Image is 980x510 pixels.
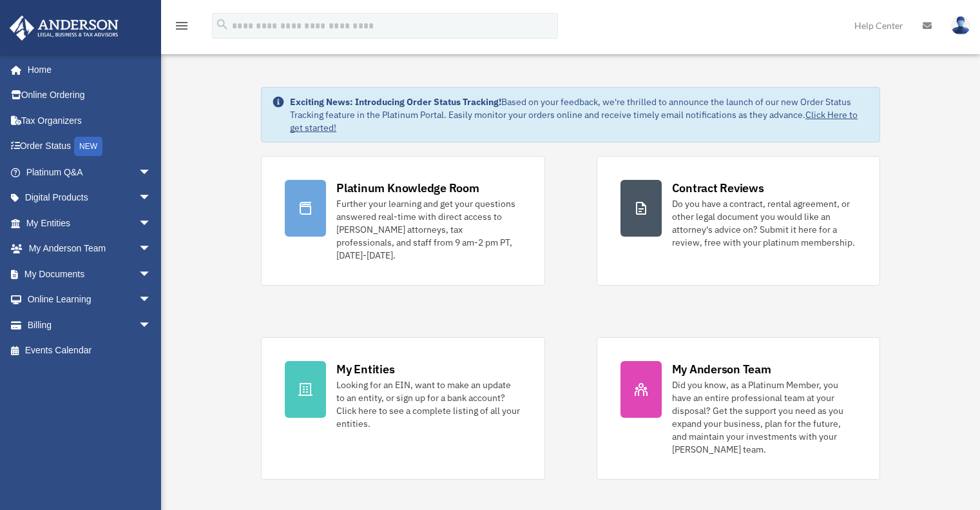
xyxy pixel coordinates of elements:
i: menu [174,18,189,34]
div: Platinum Knowledge Room [336,180,479,196]
a: Platinum Q&Aarrow_drop_down [9,159,171,185]
div: Do you have a contract, rental agreement, or other legal document you would like an attorney's ad... [672,197,856,249]
a: Online Learningarrow_drop_down [9,287,171,313]
a: My Entitiesarrow_drop_down [9,210,171,236]
span: arrow_drop_down [139,236,164,262]
div: My Anderson Team [672,361,771,377]
div: Further your learning and get your questions answered real-time with direct access to [PERSON_NAM... [336,197,521,262]
span: arrow_drop_down [139,287,164,313]
a: My Entities Looking for an EIN, want to make an update to an entity, or sign up for a bank accoun... [261,337,544,480]
img: User Pic [951,16,970,35]
a: My Anderson Team Did you know, as a Platinum Member, you have an entire professional team at your... [597,337,880,480]
a: Platinum Knowledge Room Further your learning and get your questions answered real-time with dire... [261,156,544,286]
a: Home [9,57,164,83]
div: NEW [74,137,102,156]
a: menu [174,23,189,34]
strong: Exciting News: Introducing Order Status Tracking! [290,96,501,108]
span: arrow_drop_down [139,159,164,186]
div: Based on your feedback, we're thrilled to announce the launch of our new Order Status Tracking fe... [290,95,869,134]
div: Did you know, as a Platinum Member, you have an entire professional team at your disposal? Get th... [672,378,856,456]
span: arrow_drop_down [139,210,164,237]
i: search [215,17,229,32]
a: Events Calendar [9,338,171,364]
span: arrow_drop_down [139,261,164,288]
a: Order StatusNEW [9,133,171,160]
a: My Documentsarrow_drop_down [9,261,171,287]
a: Contract Reviews Do you have a contract, rental agreement, or other legal document you would like... [597,156,880,286]
div: Looking for an EIN, want to make an update to an entity, or sign up for a bank account? Click her... [336,378,521,430]
span: arrow_drop_down [139,185,164,211]
a: Tax Organizers [9,108,171,133]
a: Billingarrow_drop_down [9,312,171,338]
span: arrow_drop_down [139,312,164,338]
a: My Anderson Teamarrow_drop_down [9,236,171,262]
a: Click Here to get started! [290,109,858,133]
div: Contract Reviews [672,180,764,196]
a: Digital Productsarrow_drop_down [9,185,171,211]
div: My Entities [336,361,394,377]
img: Anderson Advisors Platinum Portal [6,15,122,41]
a: Online Ordering [9,83,171,108]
